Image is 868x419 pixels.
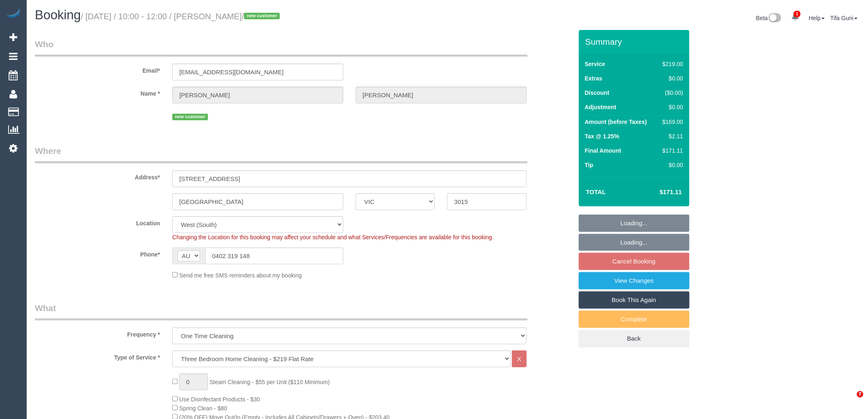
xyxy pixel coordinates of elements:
[244,13,280,19] span: new customer
[809,15,825,21] a: Help
[585,147,621,155] label: Final Amount
[29,170,166,181] label: Address*
[579,291,690,309] a: Book This Again
[29,87,166,98] label: Name *
[586,188,606,195] strong: Total
[787,8,803,26] a: 1
[29,216,166,227] label: Location
[857,391,863,398] span: 7
[81,12,282,21] small: / [DATE] / 10:00 - 12:00 / [PERSON_NAME]
[579,330,690,347] a: Back
[447,193,526,210] input: Post Code*
[5,8,21,20] img: Automaid Logo
[35,145,528,163] legend: Where
[659,60,683,68] div: $219.00
[29,247,166,259] label: Phone*
[831,15,858,21] a: Tifa Guni
[585,103,617,111] label: Adjustment
[659,89,683,97] div: ($0.00)
[659,132,683,140] div: $2.11
[205,247,343,264] input: Phone*
[768,13,781,24] img: New interface
[35,38,528,57] legend: Who
[659,147,683,155] div: $171.11
[585,37,685,46] h3: Summary
[756,15,781,21] a: Beta
[29,64,166,75] label: Email*
[172,64,343,80] input: Email*
[356,87,527,103] input: Last Name*
[635,189,682,196] h4: $171.11
[179,396,260,403] span: Use Disinfectant Products - $30
[35,8,81,22] span: Booking
[585,74,603,82] label: Extras
[579,272,690,289] a: View Changes
[659,74,683,82] div: $0.00
[585,89,610,97] label: Discount
[659,161,683,169] div: $0.00
[29,350,166,362] label: Type of Service *
[840,391,860,411] iframe: Intercom live chat
[35,302,528,321] legend: What
[172,114,208,120] span: new customer
[585,60,605,68] label: Service
[585,118,647,126] label: Amount (before Taxes)
[172,193,343,210] input: Suburb*
[704,335,868,397] iframe: Intercom notifications message
[210,379,330,385] span: Steam Cleaning - $55 per Unit ($110 Minimum)
[659,118,683,126] div: $169.00
[659,103,683,111] div: $0.00
[172,234,493,240] span: Changing the Location for this booking may affect your schedule and what Services/Frequencies are...
[242,12,283,21] span: /
[585,161,594,169] label: Tip
[585,132,619,140] label: Tax @ 1.25%
[794,11,801,17] span: 1
[179,405,227,412] span: Spring Clean - $80
[179,272,302,279] span: Send me free SMS reminders about my booking
[29,327,166,339] label: Frequency *
[172,87,343,103] input: First Name*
